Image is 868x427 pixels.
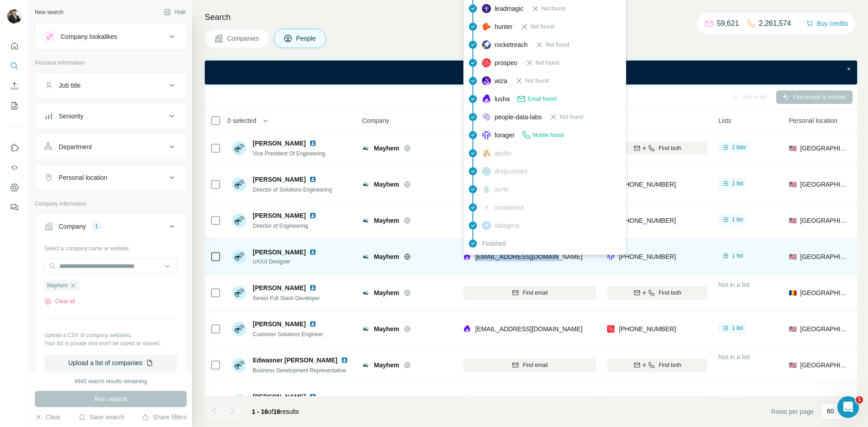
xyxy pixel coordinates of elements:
img: Avatar [232,286,246,300]
img: LinkedIn logo [309,393,316,400]
span: 16 [274,408,281,415]
span: 1 [856,396,863,404]
span: 🇺🇸 [789,252,797,261]
img: provider rocketreach logo [482,40,491,49]
span: surfe [495,185,509,194]
span: 1 - 16 [252,408,268,415]
button: Find both [607,358,708,372]
p: Company information [35,200,187,208]
button: Feedback [7,199,22,216]
span: [PHONE_NUMBER] [619,325,676,333]
span: [EMAIL_ADDRESS][DOMAIN_NAME] [475,253,582,260]
span: Find both [659,289,681,297]
button: Find both [607,286,708,300]
button: Save search [78,413,124,422]
img: LinkedIn logo [309,320,316,328]
span: Customer Solutions Engineer [253,331,323,338]
p: Personal information [35,59,187,67]
span: Vice President Of Engineering [253,150,325,157]
div: Company [59,222,86,231]
iframe: Banner [205,61,857,84]
img: provider apollo logo [482,149,491,158]
span: [GEOGRAPHIC_DATA] [800,361,849,370]
span: Not in a list [718,281,750,288]
span: [PHONE_NUMBER] [619,253,676,260]
p: Upload a CSV of company websites. [44,331,177,339]
button: Use Surfe API [7,160,22,176]
span: [PERSON_NAME] [253,319,306,328]
span: [PHONE_NUMBER] [619,217,676,224]
button: Clear all [44,297,75,305]
span: dropcontact [495,167,528,176]
button: Company lookalikes [35,26,186,47]
span: [PERSON_NAME] [253,248,306,257]
span: leadmagic [495,4,524,13]
div: 1 [91,222,102,230]
div: Department [59,142,92,151]
span: Business Development Representative [253,367,346,374]
img: LinkedIn logo [309,140,316,147]
p: 59,621 [717,18,739,29]
span: [PERSON_NAME] [253,211,306,220]
img: provider contactout logo [482,205,491,210]
span: Director of Engineering [253,223,308,229]
span: 🇺🇸 [789,361,797,370]
span: Email found [528,95,556,103]
button: Find email [463,286,596,300]
img: Logo of Mayhem [362,253,369,260]
span: [GEOGRAPHIC_DATA] [800,144,849,153]
img: provider lusha logo [463,252,471,261]
button: Share filters [142,413,187,422]
button: Company1 [35,216,186,241]
span: 2 lists [732,143,746,151]
button: Job title [35,75,186,96]
iframe: Intercom live chat [837,396,859,418]
span: Not in a list [718,353,750,361]
span: Find both [659,361,681,369]
span: Not found [546,41,569,49]
p: 2,261,574 [759,18,791,29]
span: Not found [536,59,559,67]
img: Avatar [7,9,22,23]
span: Mayhem [374,252,399,261]
div: Personal location [59,173,107,182]
span: Mayhem [374,361,399,370]
button: Quick start [7,38,22,54]
img: LinkedIn logo [309,284,316,291]
img: Avatar [232,141,246,155]
div: 9945 search results remaining [75,377,147,385]
span: forager [495,131,514,140]
img: Logo of Mayhem [362,325,369,333]
div: New search [35,8,63,16]
img: Logo of Mayhem [362,145,369,152]
span: People [296,34,317,43]
span: Rows per page [771,407,814,416]
span: Mayhem [374,216,399,225]
button: Use Surfe on LinkedIn [7,140,22,156]
span: Not found [542,5,565,13]
img: LinkedIn logo [309,212,316,219]
img: LinkedIn logo [309,249,316,256]
img: provider dropcontact logo [482,167,491,176]
span: Not found [560,113,583,121]
button: Clear [35,413,61,422]
span: Director of Solutions Engineering [253,187,332,193]
img: provider wiza logo [482,76,491,85]
span: Mayhem [374,324,399,333]
span: Mobile found [533,131,564,139]
img: Logo of Mayhem [362,181,369,188]
span: Edwasner [PERSON_NAME] [253,356,337,365]
img: provider lusha logo [482,94,491,103]
span: lusha [495,94,509,103]
span: 🇺🇸 [789,324,797,333]
img: Avatar [232,394,246,408]
span: 1 list [732,179,743,188]
span: 🇺🇸 [789,180,797,189]
span: 1 list [732,216,743,224]
span: [GEOGRAPHIC_DATA] [800,180,849,189]
span: [PERSON_NAME] [253,283,306,292]
span: Not found [531,23,554,31]
span: Personal location [789,116,837,125]
span: Find email [523,361,547,369]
